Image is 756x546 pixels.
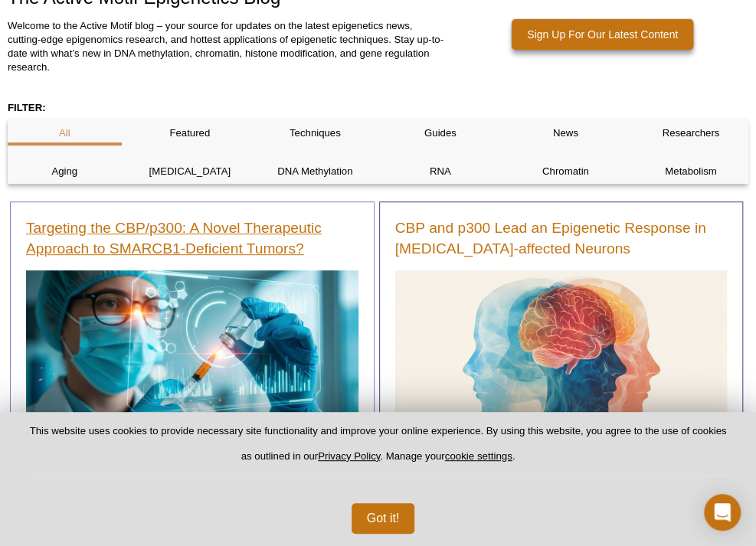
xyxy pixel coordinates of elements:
div: Open Intercom Messenger [704,494,741,531]
a: Targeting the CBP/p300: A Novel Therapeutic Approach to SMARCB1-Deficient Tumors? [26,217,358,259]
p: DNA Methylation [258,165,372,178]
p: Welcome to the Active Motif blog – your source for updates on the latest epigenetics news, cuttin... [8,19,445,74]
img: Brain [395,270,728,468]
p: Researchers [634,126,748,140]
img: Brain [26,270,358,451]
p: All [8,126,122,140]
p: [MEDICAL_DATA] [133,165,247,178]
p: RNA [384,165,498,178]
a: Privacy Policy [318,450,380,462]
strong: FILTER: [8,102,46,113]
p: News [509,126,623,140]
p: Aging [8,165,122,178]
p: Guides [384,126,498,140]
a: CBP and p300 Lead an Epigenetic Response in [MEDICAL_DATA]-affected Neurons [395,217,728,259]
a: Sign Up For Our Latest Content [512,19,693,50]
p: Metabolism [634,165,748,178]
p: Featured [133,126,247,140]
p: Chromatin [509,165,623,178]
p: Techniques [258,126,372,140]
button: cookie settings [445,450,512,462]
p: This website uses cookies to provide necessary site functionality and improve your online experie... [25,424,731,476]
button: Got it! [352,503,415,534]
